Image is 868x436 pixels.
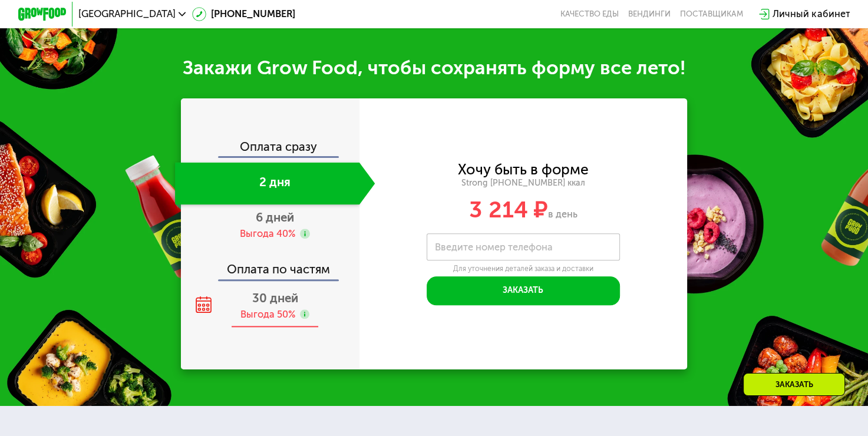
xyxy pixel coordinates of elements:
span: 30 дней [252,291,298,305]
div: Для уточнения деталей заказа и доставки [427,264,619,273]
button: Заказать [427,276,619,305]
div: Оплата по частям [182,252,359,279]
div: Оплата сразу [182,141,359,157]
a: Вендинги [628,9,671,19]
div: Заказать [743,373,845,396]
label: Введите номер телефона [435,244,553,250]
span: [GEOGRAPHIC_DATA] [78,9,176,19]
span: 6 дней [256,210,294,224]
a: Качество еды [560,9,619,19]
a: [PHONE_NUMBER] [192,7,296,22]
div: Выгода 40% [240,227,295,241]
span: 3 214 ₽ [469,196,547,223]
div: Выгода 50% [240,308,295,322]
span: в день [547,209,577,220]
div: Strong [PHONE_NUMBER] ккал [359,178,687,189]
div: Хочу быть в форме [458,163,588,177]
div: поставщикам [680,9,743,19]
div: Личный кабинет [773,7,850,22]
